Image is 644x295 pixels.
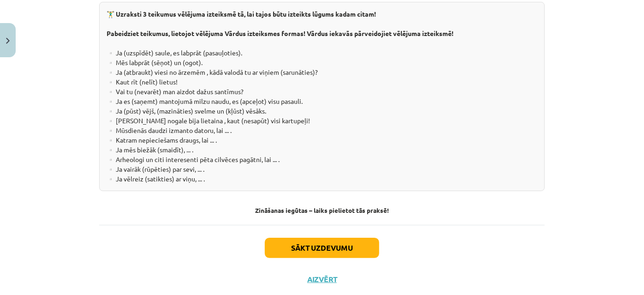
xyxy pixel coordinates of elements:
b: Pabeidziet teikumus, lietojot vēlējuma Vārdus izteiksmes formas! Vārdus iekavās pārveidojiet vēlē... [107,29,453,37]
img: icon-close-lesson-0947bae3869378f0d4975bcd49f059093ad1ed9edebbc8119c70593378902aed.svg [6,38,10,44]
b: 🏋️‍♂️ Uzraksti 3 teikumus vēlējuma izteiksmē tā, lai tajos būtu izteikts lūgums kadam citam! [107,10,376,18]
button: Sākt uzdevumu [265,238,379,258]
div: ▫️ Ja (uzspīdēt) saule, es labprāt (pasauļoties). ▫️ Mēs labprāt (sēņot) un (ogot). ▫️ Ja (atbrau... [99,2,545,191]
button: Aizvērt [304,275,340,284]
strong: Zināšanas iegūtas – laiks pielietot tās praksē! [255,206,389,214]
